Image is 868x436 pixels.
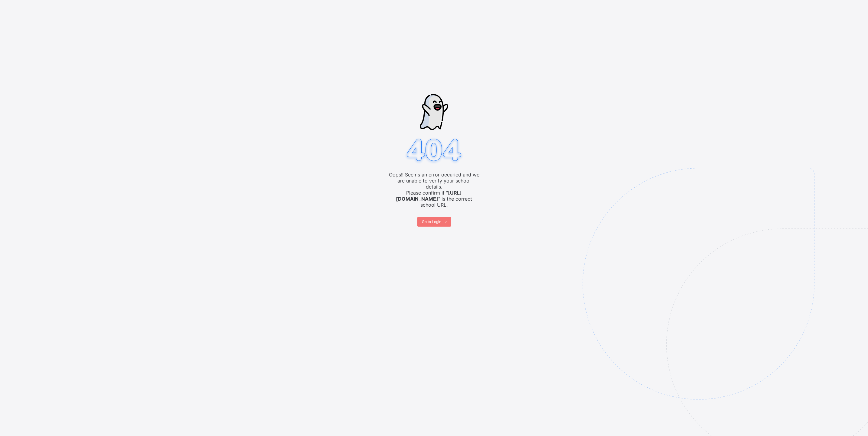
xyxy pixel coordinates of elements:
b: [URL][DOMAIN_NAME] [396,190,462,202]
span: Go to Login [422,219,441,224]
img: 404.8bbb34c871c4712298a25e20c4dc75c7.svg [404,137,464,164]
span: Oops!! Seems an error occuried and we are unable to verify your school details. [389,172,479,190]
span: Please confirm if " " is the correct school URL. [389,190,479,208]
img: ghost-strokes.05e252ede52c2f8dbc99f45d5e1f5e9f.svg [420,94,448,130]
